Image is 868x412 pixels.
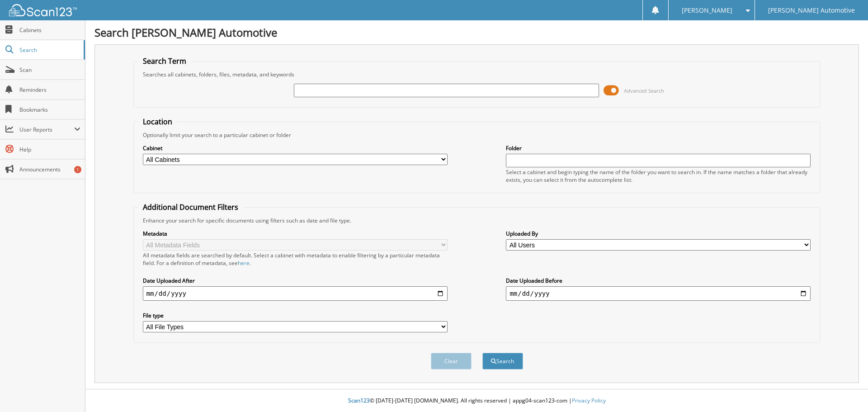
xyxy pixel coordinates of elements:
label: Uploaded By [506,230,811,237]
legend: Location [138,117,177,127]
span: Announcements [19,166,80,173]
span: Scan123 [348,397,370,404]
div: Enhance your search for specific documents using filters such as date and file type. [138,217,816,224]
span: [PERSON_NAME] [682,8,732,13]
div: 1 [74,166,81,173]
label: Folder [506,144,811,152]
label: Cabinet [143,144,448,152]
span: Bookmarks [19,106,80,114]
label: Date Uploaded Before [506,277,811,284]
div: Select a cabinet and begin typing the name of the folder you want to search in. If the name match... [506,168,811,184]
a: Privacy Policy [572,397,606,404]
label: Date Uploaded After [143,277,448,284]
span: Search [19,46,79,54]
h1: Search [PERSON_NAME] Automotive [94,25,859,40]
div: Optionally limit your search to a particular cabinet or folder [138,131,816,139]
span: Advanced Search [624,87,664,94]
span: Scan [19,66,80,74]
div: © [DATE]-[DATE] [DOMAIN_NAME]. All rights reserved | appg04-scan123-com | [85,390,868,412]
span: [PERSON_NAME] Automotive [768,8,855,13]
button: Search [482,353,523,369]
a: here [238,259,250,267]
input: start [143,286,448,301]
span: Cabinets [19,26,80,34]
img: scan123-logo-white.svg [9,4,77,16]
button: Clear [431,353,472,369]
legend: Search Term [138,56,191,66]
label: Metadata [143,230,448,237]
div: All metadata fields are searched by default. Select a cabinet with metadata to enable filtering b... [143,251,448,267]
div: Searches all cabinets, folders, files, metadata, and keywords [138,71,816,78]
input: end [506,286,811,301]
span: Reminders [19,86,80,94]
legend: Additional Document Filters [138,202,243,212]
label: File type [143,312,448,319]
span: User Reports [19,126,74,133]
span: Help [19,146,80,153]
